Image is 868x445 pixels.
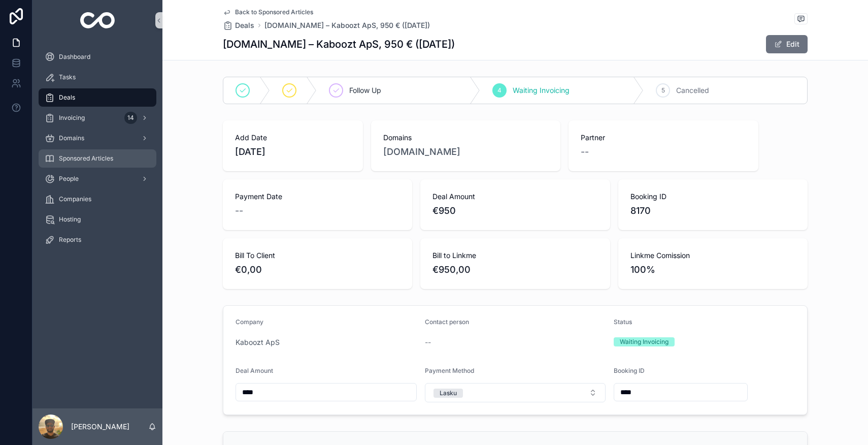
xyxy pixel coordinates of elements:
[383,133,548,143] span: Domains
[264,20,430,30] a: [DOMAIN_NAME] – Kaboozt ApS, 950 € ([DATE])
[236,318,263,326] span: Company
[59,236,81,244] span: Reports
[630,263,795,277] span: 100%
[59,134,84,142] span: Domains
[766,35,808,53] button: Edit
[425,337,431,347] span: --
[59,93,75,102] span: Deals
[383,145,460,159] a: [DOMAIN_NAME]
[39,231,156,249] a: Reports
[235,145,351,159] span: [DATE]
[581,133,746,143] span: Partner
[59,215,81,224] span: Hosting
[236,337,280,347] a: Kaboozt ApS
[349,85,381,96] span: Follow Up
[59,114,85,122] span: Invoicing
[59,195,91,203] span: Companies
[71,422,129,432] p: [PERSON_NAME]
[432,204,597,218] span: €950
[497,86,502,94] span: 4
[425,318,469,326] span: Contact person
[630,204,795,218] span: 8170
[39,149,156,168] a: Sponsored Articles
[59,175,79,183] span: People
[614,367,645,374] span: Booking ID
[39,129,156,147] a: Domains
[620,337,669,346] div: Waiting Invoicing
[661,86,665,94] span: 5
[39,88,156,107] a: Deals
[614,318,632,326] span: Status
[432,263,597,277] span: €950,00
[59,154,113,163] span: Sponsored Articles
[235,204,243,218] span: --
[676,85,709,96] span: Cancelled
[39,210,156,229] a: Hosting
[59,53,90,61] span: Dashboard
[581,145,589,159] span: --
[235,133,351,143] span: Add Date
[630,192,795,202] span: Booking ID
[39,190,156,208] a: Companies
[425,367,474,374] span: Payment Method
[425,383,606,402] button: Select Button
[235,192,400,202] span: Payment Date
[39,48,156,66] a: Dashboard
[513,85,570,96] span: Waiting Invoicing
[235,8,313,16] span: Back to Sponsored Articles
[39,170,156,188] a: People
[80,12,115,28] img: App logo
[235,250,400,261] span: Bill To Client
[235,20,254,30] span: Deals
[32,41,162,262] div: scrollable content
[124,112,137,124] div: 14
[223,20,254,30] a: Deals
[39,68,156,86] a: Tasks
[59,73,76,81] span: Tasks
[440,389,457,398] div: Lasku
[223,8,313,16] a: Back to Sponsored Articles
[235,263,400,277] span: €0,00
[223,37,455,51] h1: [DOMAIN_NAME] – Kaboozt ApS, 950 € ([DATE])
[236,367,273,374] span: Deal Amount
[39,109,156,127] a: Invoicing14
[432,250,597,261] span: Bill to Linkme
[432,192,597,202] span: Deal Amount
[630,250,795,261] span: Linkme Comission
